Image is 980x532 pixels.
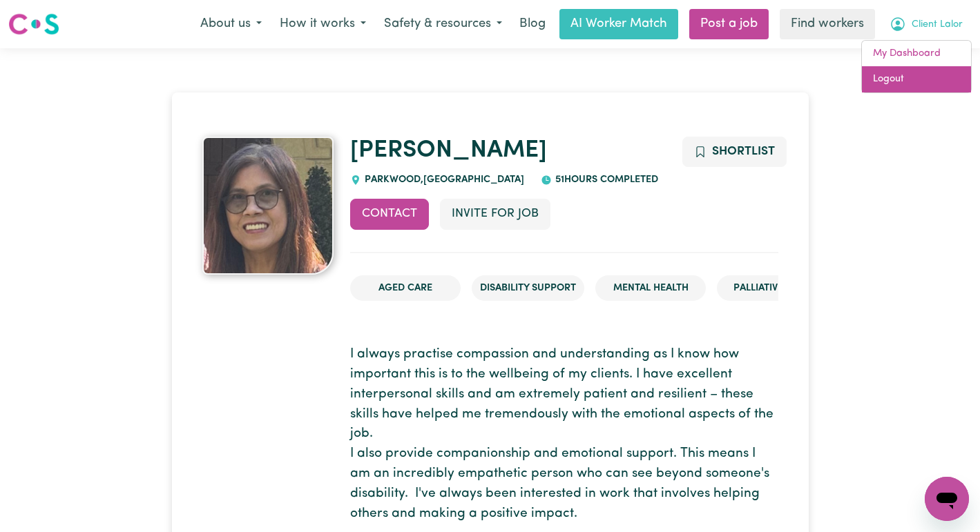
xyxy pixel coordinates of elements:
[350,275,461,302] li: Aged Care
[202,137,334,275] a: Lilibeth's profile picture'
[881,10,972,39] button: My Account
[350,139,547,163] a: [PERSON_NAME]
[682,137,787,167] button: Add to shortlist
[552,175,658,185] span: 51 hours completed
[925,477,969,521] iframe: Button to launch messaging window
[511,9,554,39] a: Blog
[361,175,524,185] span: PARKWOOD , [GEOGRAPHIC_DATA]
[559,9,678,39] a: AI Worker Match
[271,10,375,39] button: How it works
[717,275,827,302] li: Palliative care
[861,40,972,93] div: My Account
[8,8,59,40] a: Careseekers logo
[8,12,59,37] img: Careseekers logo
[202,137,334,275] img: Lilibeth
[595,275,706,302] li: Mental Health
[191,10,271,39] button: About us
[472,275,584,302] li: Disability Support
[350,345,778,524] p: I always practise compassion and understanding as I know how important this is to the wellbeing o...
[350,199,429,229] button: Contact
[862,41,971,67] a: My Dashboard
[689,9,769,39] a: Post a job
[780,9,875,39] a: Find workers
[712,146,775,157] span: Shortlist
[375,10,511,39] button: Safety & resources
[440,199,550,229] button: Invite for Job
[862,66,971,92] a: Logout
[912,17,963,32] span: Client Lalor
